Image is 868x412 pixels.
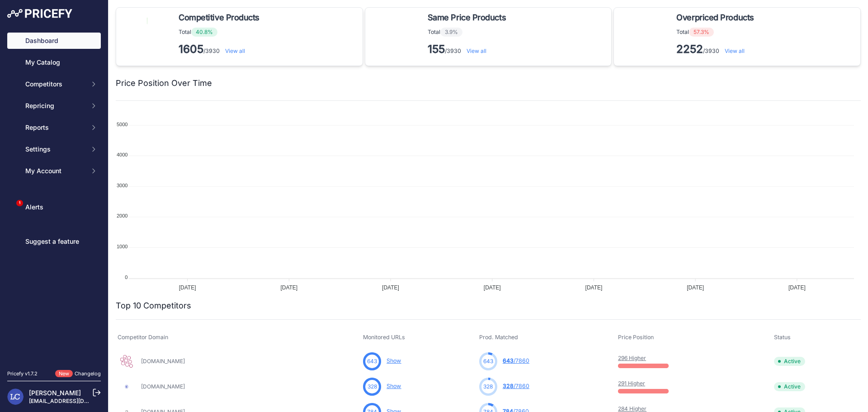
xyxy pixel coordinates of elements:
[585,284,603,291] tspan: [DATE]
[25,101,85,110] span: Repricing
[725,47,745,54] a: View all
[7,370,38,378] div: Pricefy v1.7.2
[7,54,101,71] a: My Catalog
[191,28,217,37] span: 40.8%
[141,358,185,365] a: [DOMAIN_NAME]
[676,43,703,56] strong: 2252
[75,370,101,377] a: Changelog
[618,334,654,341] span: Price Position
[116,77,212,90] h2: Price Position Over Time
[367,357,377,365] span: 643
[7,119,101,136] button: Reports
[7,98,101,114] button: Repricing
[428,28,509,37] p: Total
[117,183,127,188] tspan: 3000
[503,357,529,364] a: 643/7860
[116,299,191,312] h2: Top 10 Competitors
[7,76,101,92] button: Competitors
[125,275,127,280] tspan: 0
[676,42,757,57] p: /3930
[7,233,101,250] a: Suggest a feature
[618,355,646,361] a: 296 Higher
[7,163,101,179] button: My Account
[29,398,123,404] a: [EMAIL_ADDRESS][DOMAIN_NAME]
[29,389,81,397] a: [PERSON_NAME]
[788,284,806,291] tspan: [DATE]
[117,213,127,218] tspan: 2000
[774,334,791,341] span: Status
[7,33,101,49] a: Dashboard
[117,122,127,127] tspan: 5000
[687,284,704,291] tspan: [DATE]
[118,334,168,341] span: Competitor Domain
[179,28,263,37] p: Total
[179,11,259,24] span: Competitive Products
[676,11,754,24] span: Overpriced Products
[618,380,645,387] a: 291 Higher
[503,357,514,364] span: 643
[179,43,203,56] strong: 1605
[7,141,101,157] button: Settings
[387,357,401,364] a: Show
[7,33,101,359] nav: Sidebar
[179,284,196,291] tspan: [DATE]
[363,334,405,341] span: Monitored URLs
[503,383,514,389] span: 328
[428,11,506,24] span: Same Price Products
[368,383,377,391] span: 328
[774,357,805,366] span: Active
[428,43,445,56] strong: 155
[689,28,714,37] span: 57.3%
[483,357,493,365] span: 643
[479,334,518,341] span: Prod. Matched
[117,244,127,249] tspan: 1000
[7,199,101,215] a: Alerts
[280,284,297,291] tspan: [DATE]
[467,47,486,54] a: View all
[428,42,509,57] p: /3930
[483,383,493,391] span: 328
[7,9,72,18] img: Pricefy Logo
[25,166,85,175] span: My Account
[25,80,85,89] span: Competitors
[387,383,401,389] a: Show
[117,152,127,157] tspan: 4000
[382,284,399,291] tspan: [DATE]
[440,28,462,37] span: 3.9%
[774,382,805,391] span: Active
[55,370,73,378] span: New
[25,123,85,132] span: Reports
[676,28,757,37] p: Total
[618,405,646,412] a: 284 Higher
[141,383,185,390] a: [DOMAIN_NAME]
[179,42,263,57] p: /3930
[503,383,529,389] a: 328/7860
[484,284,501,291] tspan: [DATE]
[225,47,245,54] a: View all
[25,145,85,154] span: Settings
